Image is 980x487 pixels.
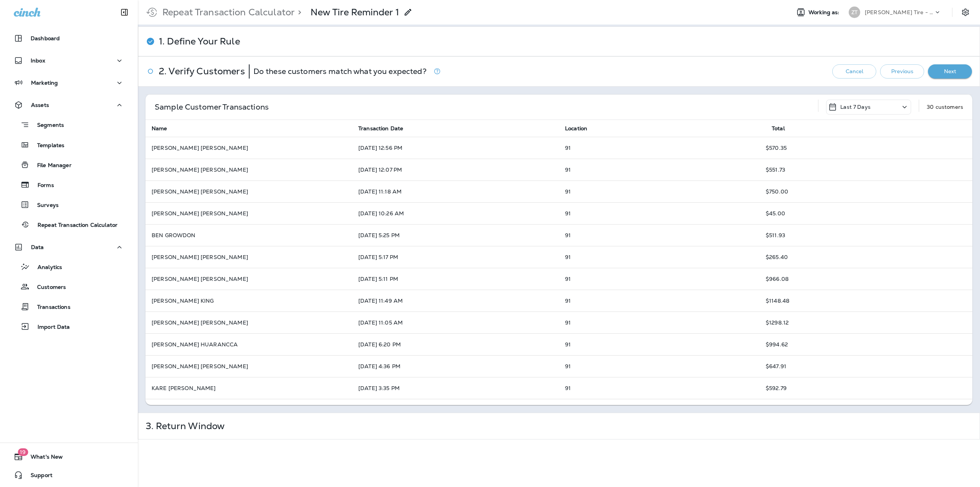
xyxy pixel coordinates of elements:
p: 91 [565,320,759,326]
button: Segments [8,116,130,133]
p: [PERSON_NAME] [PERSON_NAME] [152,276,346,282]
p: 91 [565,145,759,151]
p: [DATE] 10:26 AM [358,210,553,216]
p: Customers [29,284,66,291]
p: Repeat Transaction Calculator [159,7,295,18]
p: [PERSON_NAME] [PERSON_NAME] [152,167,346,173]
p: [PERSON_NAME] [PERSON_NAME] [152,320,346,326]
span: What's New [23,454,63,463]
p: Assets [31,102,49,108]
p: [PERSON_NAME] [PERSON_NAME] [152,145,346,151]
p: 91 [565,189,759,195]
span: Total [772,125,785,132]
p: 1. Define Your Rule [159,38,240,44]
button: Next [928,64,972,79]
p: 3. Return Window [146,423,225,429]
p: [DATE] 5:17 PM [358,254,553,260]
p: Inbox [31,57,45,64]
p: 91 [565,254,759,260]
button: Forms [8,177,130,193]
p: 91 [565,363,759,369]
p: [DATE] 11:18 AM [358,189,553,195]
p: > [295,7,301,18]
button: Customers [8,279,130,295]
span: Support [23,472,52,481]
p: [DATE] 4:36 PM [358,363,553,369]
p: Data [31,244,44,250]
p: [DATE] 12:56 PM [358,145,553,151]
button: Repeat Transaction Calculator [8,216,130,233]
button: Collapse Sidebar [114,5,135,20]
p: Segments [29,122,64,130]
p: Last 7 Days [840,104,871,110]
p: Marketing [31,80,58,86]
p: $ 511.93 [766,232,972,238]
p: Forms [30,182,54,189]
p: $ 994.62 [766,341,972,348]
p: [PERSON_NAME] Tire - [PERSON_NAME] [865,9,934,15]
p: [DATE] 5:11 PM [358,276,553,282]
p: [DATE] 5:25 PM [358,232,553,238]
div: 30 customers [927,100,963,115]
button: Cancel [832,64,876,79]
p: [DATE] 6:20 PM [358,341,553,348]
p: [PERSON_NAME] [PERSON_NAME] [152,254,346,260]
p: Repeat Transaction Calculator [30,222,118,229]
p: [DATE] 12:07 PM [358,167,553,173]
button: Surveys [8,197,130,213]
p: $ 966.08 [766,276,972,282]
button: Settings [959,5,972,19]
p: 91 [565,210,759,216]
p: $ 570.35 [766,145,972,151]
p: $ 265.40 [766,254,972,260]
span: 19 [18,448,28,456]
p: [PERSON_NAME] [PERSON_NAME] [152,210,346,216]
button: Transactions [8,298,130,315]
p: KARE [PERSON_NAME] [152,385,346,391]
p: [DATE] 3:35 PM [358,385,553,391]
button: File Manager [8,157,130,173]
p: [PERSON_NAME] [PERSON_NAME] [152,363,346,369]
button: Import Data [8,318,130,335]
button: Assets [8,97,130,113]
p: $ 1148.48 [766,298,972,304]
button: Dashboard [8,31,130,46]
button: 19What's New [8,449,130,464]
p: 91 [565,341,759,348]
p: Do these customers match what you expected? [253,68,426,74]
p: Dashboard [31,35,60,41]
button: Marketing [8,75,130,90]
p: File Manager [29,162,72,169]
p: 91 [565,385,759,391]
button: Analytics [8,259,130,275]
p: Transactions [29,304,70,311]
p: Templates [29,142,64,149]
p: $ 1298.12 [766,320,972,326]
p: 2. Verify Customers [159,68,245,74]
button: Support [8,467,130,483]
div: ZT [849,7,860,18]
span: Working as: [808,9,841,16]
p: Surveys [29,202,59,209]
p: [DATE] 11:05 AM [358,320,553,326]
p: 91 [565,167,759,173]
p: 91 [565,232,759,238]
p: 91 [565,276,759,282]
p: $ 647.91 [766,363,972,369]
p: New Tire Reminder 1 [310,7,399,18]
button: Previous [880,64,924,79]
p: [DATE] 11:49 AM [358,298,553,304]
button: Data [8,239,130,255]
span: Location [565,125,587,132]
p: Analytics [30,264,62,271]
p: [PERSON_NAME] KING [152,298,346,304]
p: Import Data [30,324,70,331]
p: 91 [565,298,759,304]
p: $ 551.73 [766,167,972,173]
button: Inbox [8,53,130,68]
p: [PERSON_NAME] HUARANCCA [152,341,346,348]
p: $ 592.79 [766,385,972,391]
span: Name [152,125,167,132]
p: $ 45.00 [766,210,972,216]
